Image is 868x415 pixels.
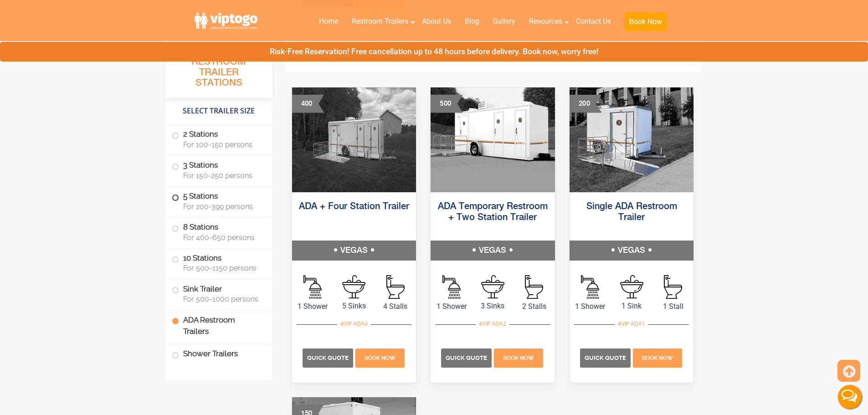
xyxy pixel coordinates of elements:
[183,264,262,272] span: For 500-1150 persons
[585,354,626,361] span: Quick Quote
[183,140,262,149] span: For 100-150 persons
[581,275,599,299] img: an icon of Shower
[458,11,486,31] a: Blog
[183,202,262,211] span: For 200-399 persons
[354,353,406,362] a: Book Now
[522,11,569,31] a: Resources
[183,171,262,180] span: For 150-250 persons
[580,353,632,362] a: Quick Quote
[165,43,272,98] h3: All Portable Restroom Trailer Stations
[172,249,266,277] label: 10 Stations
[652,301,694,312] span: 1 Stall
[486,11,522,31] a: Gallery
[586,202,677,222] a: Single ADA Restroom Trailer
[615,318,648,330] div: #VIP ADA1
[183,295,262,303] span: For 500-1000 persons
[172,310,266,341] label: ADA Restroom Trailers
[625,13,667,31] button: Book Now
[303,275,322,299] img: an icon of Shower
[415,11,458,31] a: About Us
[472,301,514,312] span: 3 Sinks
[832,379,868,415] button: Live Chat
[375,301,416,312] span: 4 Stalls
[570,301,611,312] span: 1 Shower
[438,202,548,222] a: ADA Temporary Restroom + Two Station Trailer
[393,46,592,64] h3: ADA Trailers
[618,11,673,36] a: Book Now
[570,87,694,192] img: Single ADA
[292,87,416,192] img: An outside photo of ADA + 4 Station Trailer
[172,125,266,153] label: 2 Stations
[611,301,652,312] span: 1 Sink
[365,355,395,361] span: Book Now
[441,353,493,362] a: Quick Quote
[172,187,266,215] label: 5 Stations
[525,275,543,299] img: an icon of stall
[481,275,504,298] img: an icon of sink
[312,11,345,31] a: Home
[292,241,416,261] h5: VEGAS
[307,354,349,361] span: Quick Quote
[299,202,409,211] a: ADA + Four Station Trailer
[431,95,462,113] div: 500
[632,353,683,362] a: Book Now
[442,275,461,299] img: an icon of Shower
[303,353,354,362] a: Quick Quote
[342,275,365,298] img: an icon of sink
[172,156,266,184] label: 3 Stations
[172,279,266,307] label: Sink Trailer
[172,344,266,364] label: Shower Trailers
[292,301,334,312] span: 1 Shower
[642,355,673,361] span: Book Now
[386,275,405,299] img: an icon of stall
[514,301,555,312] span: 2 Stalls
[172,218,266,246] label: 8 Stations
[292,95,324,113] div: 400
[345,11,415,31] a: Restroom Trailers
[503,355,534,361] span: Book Now
[664,275,682,299] img: an icon of stall
[570,241,694,261] h5: VEGAS
[620,275,643,298] img: an icon of sink
[446,354,487,361] span: Quick Quote
[493,353,544,362] a: Book Now
[476,318,509,330] div: #VIP ADA2
[333,301,375,312] span: 5 Sinks
[431,241,555,261] h5: VEGAS
[165,102,272,120] h4: Select Trailer Size
[569,11,618,31] a: Contact Us
[337,318,371,330] div: #VIP ADA4
[431,87,555,192] img: Three restrooms out of which one ADA, one female and one male
[183,233,262,242] span: For 400-650 persons
[570,95,601,113] div: 200
[431,301,472,312] span: 1 Shower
